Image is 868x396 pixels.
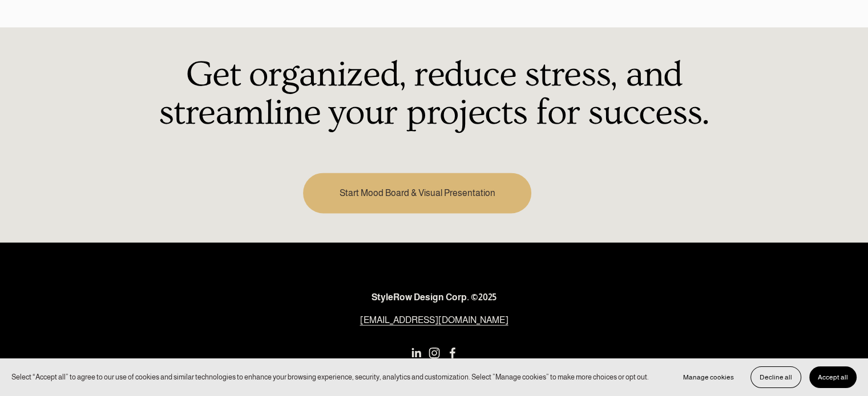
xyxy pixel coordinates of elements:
[683,373,734,381] span: Manage cookies
[818,373,848,381] span: Accept all
[135,56,733,133] h1: Get organized, reduce stress, and streamline your projects for success.
[360,313,508,327] a: [EMAIL_ADDRESS][DOMAIN_NAME]
[410,347,422,358] a: LinkedIn
[675,366,742,388] button: Manage cookies
[750,366,801,388] button: Decline all
[11,371,649,382] p: Select “Accept all” to agree to our use of cookies and similar technologies to enhance your brows...
[429,347,440,358] a: Instagram
[760,373,792,381] span: Decline all
[809,366,857,388] button: Accept all
[447,347,458,358] a: Facebook
[372,292,496,302] strong: StyleRow Design Corp. ©2025
[303,173,531,213] a: Start Mood Board & Visual Presentation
